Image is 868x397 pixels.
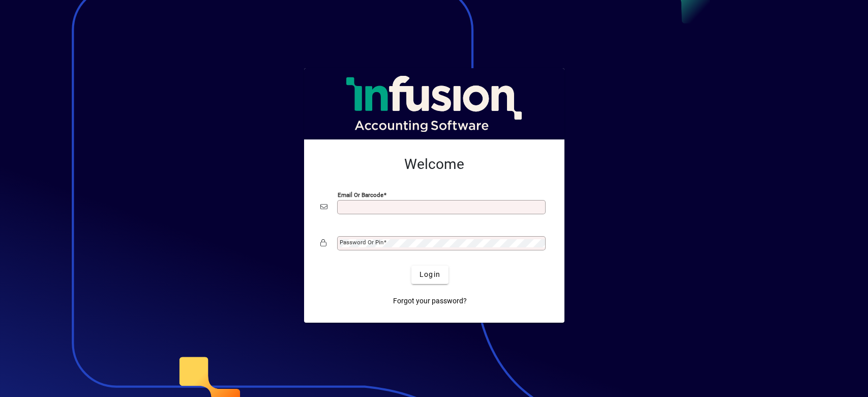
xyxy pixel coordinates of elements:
mat-label: Email or Barcode [338,191,383,198]
a: Forgot your password? [389,292,471,310]
mat-label: Password or Pin [340,239,383,246]
button: Login [411,266,448,284]
span: Login [420,269,440,280]
span: Forgot your password? [393,296,467,306]
h2: Welcome [320,156,548,173]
